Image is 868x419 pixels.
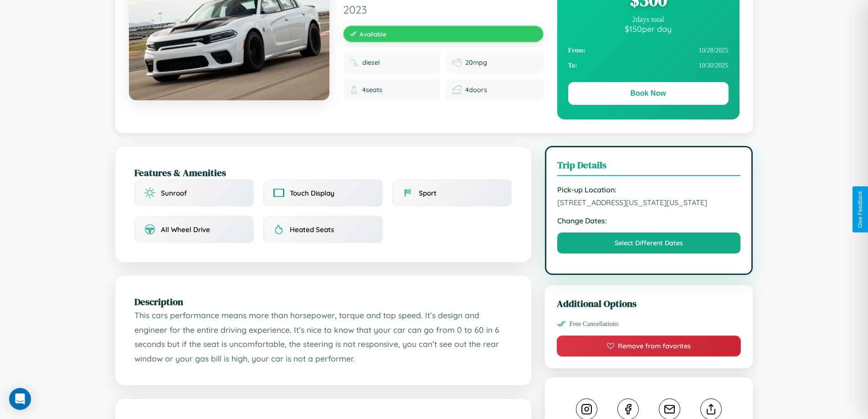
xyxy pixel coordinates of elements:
strong: To: [568,62,577,69]
span: 2023 [343,3,544,16]
span: All Wheel Drive [161,225,210,234]
span: [STREET_ADDRESS][US_STATE][US_STATE] [557,198,741,207]
button: Select Different Dates [557,233,741,253]
button: Remove from favorites [557,336,741,357]
span: Available [360,30,386,38]
img: Doors [452,85,462,94]
div: Give Feedback [857,191,863,228]
div: Open Intercom Messenger [9,388,31,410]
span: Touch Display [290,189,334,197]
span: Sunroof [161,189,187,197]
strong: Pick-up Location: [557,185,741,194]
span: Heated Seats [290,225,334,234]
button: Book Now [568,82,729,105]
img: Fuel type [349,58,359,67]
h3: Trip Details [557,158,741,176]
h2: Description [134,295,512,308]
span: 4 doors [465,86,487,94]
span: 4 seats [362,86,382,94]
div: $ 150 per day [568,24,729,34]
p: This cars performance means more than horsepower, torque and top speed. It’s design and engineer ... [134,308,512,366]
h3: Additional Options [557,297,741,310]
div: 2 days total [568,16,729,24]
img: Seats [349,85,359,94]
strong: Change Dates: [557,216,741,225]
div: 10 / 28 / 2025 [568,43,729,58]
strong: From: [568,47,586,54]
span: diesel [362,58,380,67]
h2: Features & Amenities [134,166,512,179]
span: Sport [419,189,437,197]
span: Free Cancellations [570,320,619,328]
img: Fuel efficiency [452,58,462,67]
span: 20 mpg [465,58,487,67]
div: 10 / 30 / 2025 [568,58,729,73]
